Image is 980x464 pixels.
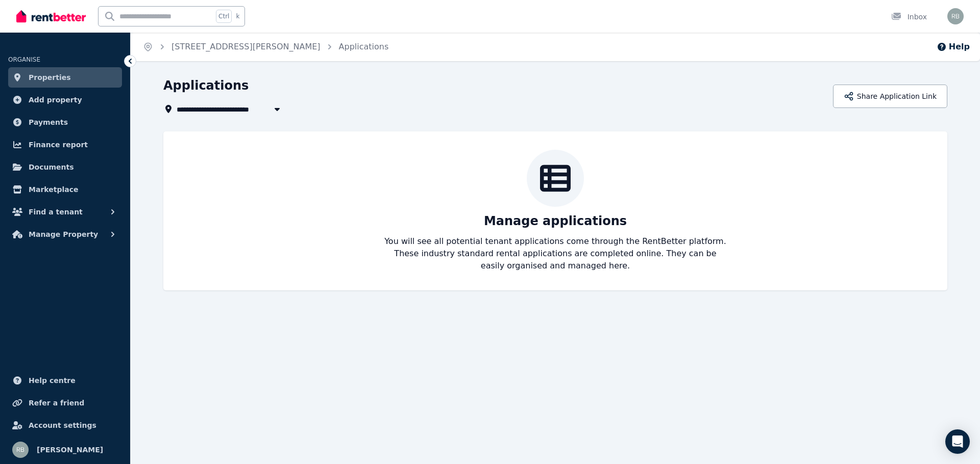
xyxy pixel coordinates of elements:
a: Applications [339,42,389,51]
span: Account settings [29,419,96,431]
button: Help [937,41,970,53]
span: Finance report [29,139,88,151]
img: RentBetter [16,9,86,24]
span: Properties [29,71,71,84]
img: Rick Baek [947,8,964,24]
a: Properties [8,67,122,88]
span: Refer a friend [29,397,84,409]
p: You will see all potential tenant applications come through the RentBetter platform. These indust... [384,235,727,272]
span: Find a tenant [29,206,83,218]
div: Inbox [891,12,927,22]
span: Help centre [29,374,76,387]
span: Marketplace [29,183,78,196]
span: Payments [29,116,68,128]
a: Documents [8,157,122,177]
button: Share Application Link [833,85,947,108]
a: Help centre [8,370,122,391]
button: Manage Property [8,224,122,244]
a: Account settings [8,415,122,435]
a: Payments [8,112,122,132]
span: ORGANISE [8,56,40,63]
div: Open Intercom Messenger [945,429,970,454]
a: Add property [8,90,122,110]
span: Add property [29,94,82,106]
a: [STREET_ADDRESS][PERSON_NAME] [171,42,321,51]
a: Refer a friend [8,393,122,413]
span: [PERSON_NAME] [37,444,103,456]
span: Documents [29,161,74,173]
p: Manage applications [484,213,627,229]
span: k [236,12,239,20]
a: Marketplace [8,179,122,200]
a: Finance report [8,134,122,155]
span: Ctrl [216,10,232,23]
h1: Applications [163,77,249,94]
nav: Breadcrumb [131,33,401,61]
span: Manage Property [29,228,98,240]
img: Rick Baek [12,442,29,458]
button: Find a tenant [8,202,122,222]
